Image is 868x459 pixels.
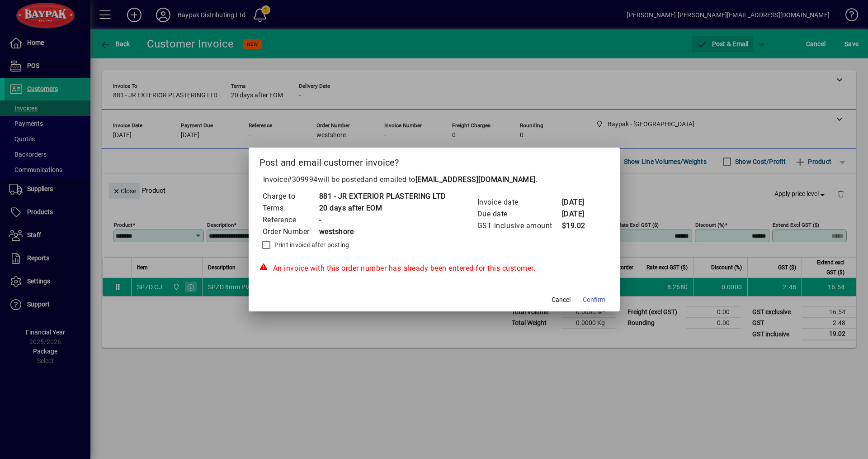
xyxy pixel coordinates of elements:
td: [DATE] [561,208,598,220]
td: Reference [262,214,319,226]
td: Due date [477,208,561,220]
td: westshore [319,226,446,238]
p: Invoice will be posted . [259,174,609,185]
td: 20 days after EOM [319,202,446,214]
td: Terms [262,202,319,214]
button: Cancel [547,292,576,308]
span: and emailed to [365,175,536,184]
label: Print invoice after posting [273,240,349,249]
td: Order Number [262,226,319,238]
span: #309994 [287,175,318,184]
h2: Post and email customer invoice? [249,148,620,174]
b: [EMAIL_ADDRESS][DOMAIN_NAME] [415,175,536,184]
td: GST inclusive amount [477,220,561,232]
span: Cancel [552,295,571,305]
div: An invoice with this order number has already been entered for this customer. [259,263,609,274]
td: Charge to [262,191,319,202]
td: $19.02 [561,220,598,232]
td: [DATE] [561,196,598,208]
td: 881 - JR EXTERIOR PLASTERING LTD [319,191,446,202]
button: Confirm [579,292,609,308]
td: - [319,214,446,226]
td: Invoice date [477,196,561,208]
span: Confirm [583,295,605,305]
